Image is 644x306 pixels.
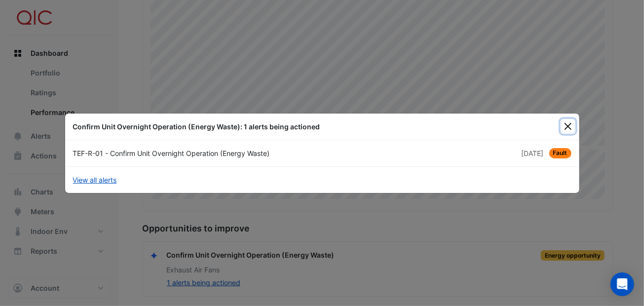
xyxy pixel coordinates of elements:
[549,148,571,158] span: Fault
[521,149,543,157] span: Thu 26-Jun-2025 21:00 AEST
[67,148,322,158] div: TEF-R-01 - Confirm Unit Overnight Operation (Energy Waste)
[561,119,575,134] button: Close
[73,175,117,185] a: View all alerts
[73,122,320,131] b: Confirm Unit Overnight Operation (Energy Waste): 1 alerts being actioned
[610,272,634,296] div: Open Intercom Messenger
